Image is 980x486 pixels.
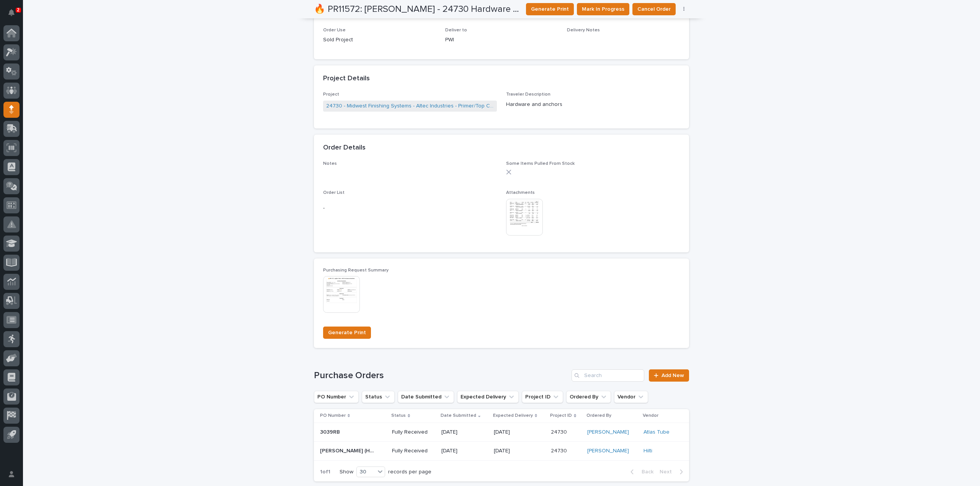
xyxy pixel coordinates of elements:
[314,4,520,15] h2: 🔥 PR11572: Leighton Yoder - 24730 Hardware and anchors
[10,9,20,21] div: Notifications2
[457,391,519,403] button: Expected Delivery
[323,75,370,83] h2: Project Details
[323,268,389,273] span: Purchasing Request Summary
[632,3,676,15] button: Cancel Order
[661,373,684,378] span: Add New
[323,161,337,166] span: Notes
[643,411,658,420] p: Vendor
[362,391,395,403] button: Status
[328,329,366,336] span: Generate Print
[320,446,376,454] p: Verbal Reinhart (Hilti 7/30/25)
[392,429,435,436] p: Fully Received
[326,102,494,110] a: 24730 - Midwest Finishing Systems - Altec Industries - Primer/Top Coat ERoom
[572,369,644,382] input: Search
[660,469,676,475] span: Next
[551,446,568,454] p: 24730
[388,469,431,475] p: records per page
[323,92,339,97] span: Project
[657,468,689,475] button: Next
[314,463,336,481] p: 1 of 1
[320,427,341,436] p: 3039RB
[314,391,359,403] button: PO Number
[323,327,371,339] button: Generate Print
[493,411,533,420] p: Expected Delivery
[614,391,648,403] button: Vendor
[566,391,611,403] button: Ordered By
[314,370,568,381] h1: Purchase Orders
[392,448,435,454] p: Fully Received
[323,28,346,33] span: Order Use
[644,429,670,436] a: Atlas Tube
[323,36,436,44] p: Sold Project
[522,391,563,403] button: Project ID
[526,3,574,15] button: Generate Print
[506,101,680,109] p: Hardware and anchors
[637,5,671,13] span: Cancel Order
[391,411,406,420] p: Status
[577,3,629,15] button: Mark In Progress
[323,204,497,212] p: -
[314,442,689,461] tr: [PERSON_NAME] (Hilti [DATE])[PERSON_NAME] (Hilti [DATE]) Fully Received[DATE][DATE]2473024730 [PE...
[445,28,467,33] span: Deliver to
[494,429,545,436] p: [DATE]
[644,448,652,454] a: Hilti
[441,429,488,436] p: [DATE]
[506,161,575,166] span: Some Items Pulled From Stock
[587,448,629,454] a: [PERSON_NAME]
[586,411,611,420] p: Ordered By
[320,411,346,420] p: PO Number
[398,391,454,403] button: Date Submitted
[550,411,572,420] p: Project ID
[587,429,629,436] a: [PERSON_NAME]
[649,369,689,382] a: Add New
[506,92,550,97] span: Traveler Description
[551,427,568,436] p: 24730
[441,411,476,420] p: Date Submitted
[445,36,558,44] p: PWI
[17,7,20,13] p: 2
[494,448,545,454] p: [DATE]
[624,468,657,475] button: Back
[357,468,375,476] div: 30
[637,469,653,475] span: Back
[506,190,535,195] span: Attachments
[323,190,345,195] span: Order List
[531,5,569,13] span: Generate Print
[314,423,689,442] tr: 3039RB3039RB Fully Received[DATE][DATE]2473024730 [PERSON_NAME] Atlas Tube
[567,28,600,33] span: Delivery Notes
[582,5,624,13] span: Mark In Progress
[3,5,20,21] button: Notifications
[323,144,366,152] h2: Order Details
[340,469,353,475] p: Show
[441,448,488,454] p: [DATE]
